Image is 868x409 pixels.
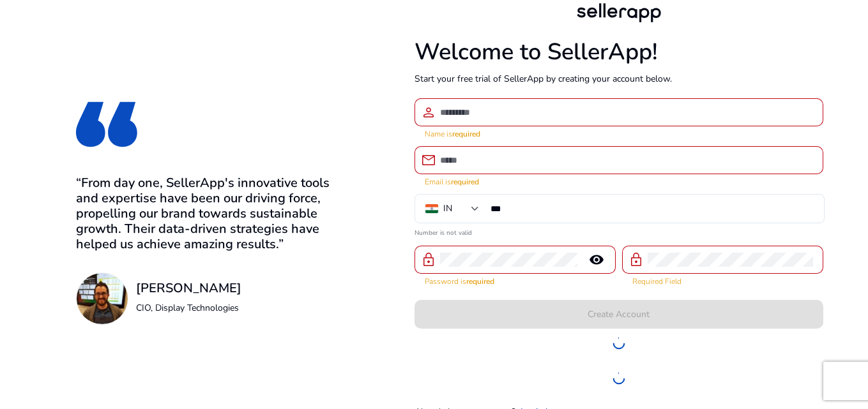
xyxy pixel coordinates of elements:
[581,252,612,267] mat-icon: remove_red_eye
[451,177,479,187] strong: required
[632,274,813,287] mat-error: Required Field
[425,274,605,287] mat-error: Password is
[415,72,823,86] p: Start your free trial of SellerApp by creating your account below.
[443,202,452,216] div: IN
[421,152,436,168] span: email
[415,38,823,66] h1: Welcome to SellerApp!
[421,105,436,120] span: person
[136,301,241,315] p: CIO, Display Technologies
[421,252,436,267] span: lock
[76,175,349,252] h3: “From day one, SellerApp's innovative tools and expertise have been our driving force, propelling...
[452,129,480,139] strong: required
[136,281,241,296] h3: [PERSON_NAME]
[425,174,813,188] mat-error: Email is
[628,252,644,267] span: lock
[425,126,813,140] mat-error: Name is
[466,276,494,286] strong: required
[415,225,823,238] mat-error: Number is not valid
